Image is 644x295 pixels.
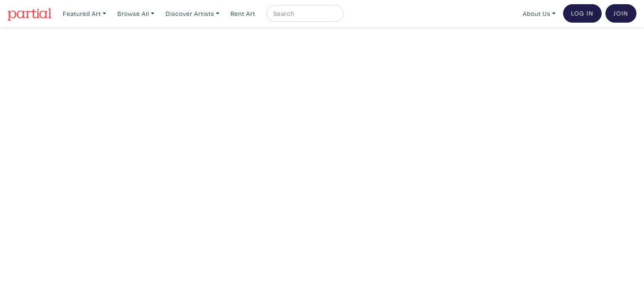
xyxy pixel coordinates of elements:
a: Join [605,4,636,23]
input: Search [273,8,335,19]
a: Featured Art [59,5,110,22]
a: About Us [519,5,559,22]
a: Discover Artists [162,5,223,22]
a: Log In [563,4,602,23]
a: Browse All [114,5,158,22]
a: Rent Art [227,5,259,22]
